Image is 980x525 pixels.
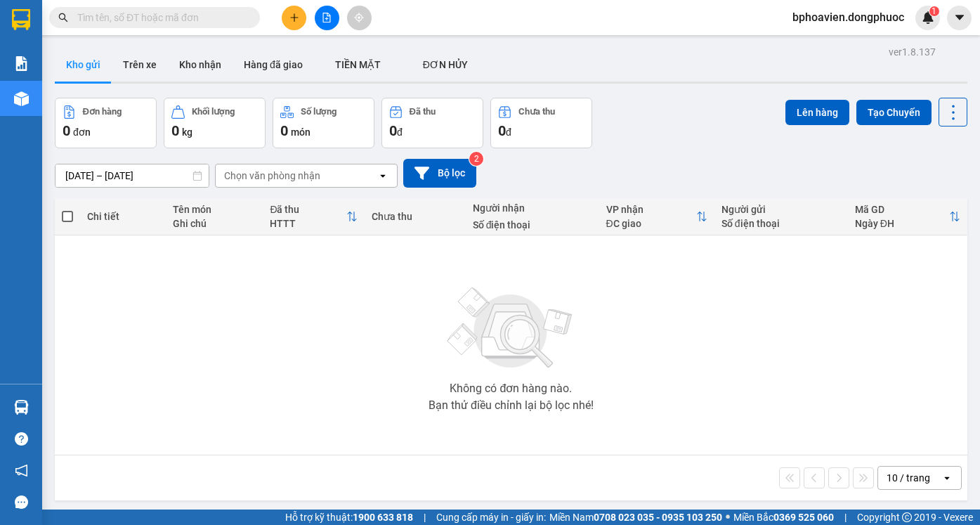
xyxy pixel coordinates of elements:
span: đơn [73,127,91,138]
div: Số lượng [301,107,337,117]
img: solution-icon [14,56,29,71]
span: ⚪️ [726,514,730,520]
div: Số điện thoại [473,219,592,231]
svg: open [377,170,388,181]
img: warehouse-icon [14,400,29,415]
button: file-add [315,6,339,30]
span: bphoavien.dongphuoc [781,8,915,26]
span: Cung cấp máy in - giấy in: [436,510,546,525]
span: ĐƠN HỦY [423,59,468,70]
span: search [58,13,68,22]
th: Toggle SortBy [599,198,714,235]
span: caret-down [953,11,966,24]
span: Hỗ trợ kỹ thuật: [285,510,413,525]
span: question-circle [15,432,28,446]
button: Kho gửi [55,48,112,82]
span: copyright [902,512,912,522]
div: Chưa thu [372,211,459,222]
input: Select a date range. [55,164,209,187]
div: Chưa thu [518,107,555,117]
span: TIỀN MẶT [335,59,381,70]
span: món [291,127,311,138]
span: plus [289,13,299,22]
th: Toggle SortBy [848,198,967,235]
div: Người nhận [473,202,592,214]
span: aim [354,13,364,22]
img: icon-new-feature [922,11,934,24]
span: 0 [280,122,288,139]
sup: 2 [469,152,483,166]
span: file-add [322,13,332,22]
img: svg+xml;base64,PHN2ZyBjbGFzcz0ibGlzdC1wbHVnX19zdmciIHhtbG5zPSJodHRwOi8vd3d3LnczLm9yZy8yMDAwL3N2Zy... [440,279,581,377]
button: Bộ lọc [403,159,476,188]
div: Đã thu [410,107,436,117]
div: Bạn thử điều chỉnh lại bộ lọc nhé! [429,400,594,411]
div: Ghi chú [173,218,256,229]
button: Đơn hàng0đơn [55,98,157,148]
div: 10 / trang [887,471,930,485]
span: | [844,510,847,525]
button: Lên hàng [785,100,849,125]
span: notification [15,464,28,477]
div: ver 1.8.137 [889,44,936,60]
div: Ngày ĐH [855,218,949,229]
div: Đã thu [270,204,346,215]
div: Chọn văn phòng nhận [224,169,320,183]
div: ĐC giao [606,218,696,229]
span: kg [182,127,192,138]
button: Khối lượng0kg [164,98,266,148]
span: 0 [498,122,506,139]
button: Số lượng0món [273,98,374,148]
strong: 0708 023 035 - 0935 103 250 [594,512,722,523]
svg: open [941,472,953,484]
span: Miền Bắc [733,510,834,525]
span: | [424,510,426,525]
span: Miền Nam [549,510,722,525]
button: Chưa thu0đ [490,98,592,148]
div: Người gửi [721,204,841,215]
button: aim [347,6,372,30]
strong: 0369 525 060 [773,512,834,523]
strong: 1900 633 818 [353,512,413,523]
img: warehouse-icon [14,91,29,106]
div: Đơn hàng [83,107,122,117]
span: 1 [932,6,936,16]
div: Khối lượng [192,107,235,117]
span: đ [397,127,403,138]
span: message [15,495,28,509]
input: Tìm tên, số ĐT hoặc mã đơn [77,10,243,25]
button: Đã thu0đ [381,98,483,148]
button: Hàng đã giao [233,48,314,82]
div: HTTT [270,218,346,229]
button: plus [282,6,306,30]
div: Chi tiết [87,211,159,222]
div: Không có đơn hàng nào. [450,383,572,394]
th: Toggle SortBy [263,198,364,235]
button: Tạo Chuyến [856,100,932,125]
div: Tên món [173,204,256,215]
img: logo-vxr [12,9,30,30]
span: 0 [63,122,70,139]
span: đ [506,127,511,138]
div: VP nhận [606,204,696,215]
div: Số điện thoại [721,218,841,229]
span: 0 [389,122,397,139]
div: Mã GD [855,204,949,215]
button: Trên xe [112,48,168,82]
button: caret-down [947,6,972,30]
button: Kho nhận [168,48,233,82]
sup: 1 [929,6,939,16]
span: 0 [171,122,179,139]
